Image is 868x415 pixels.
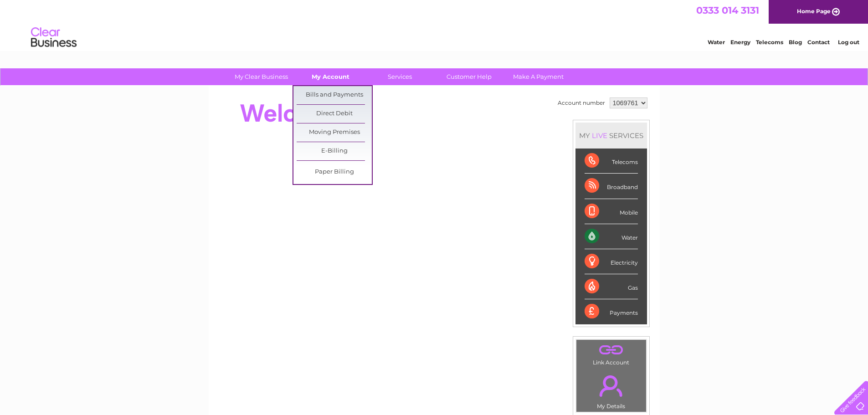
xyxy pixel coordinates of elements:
[293,68,368,85] a: My Account
[730,39,750,46] a: Energy
[585,199,638,224] div: Mobile
[219,5,650,44] div: Clear Business is a trading name of Verastar Limited (registered in [GEOGRAPHIC_DATA] No. 3667643...
[224,68,299,85] a: My Clear Business
[431,68,507,85] a: Customer Help
[576,368,647,412] td: My Details
[297,142,372,160] a: E-Billing
[501,68,576,85] a: Make A Payment
[297,123,372,142] a: Moving Premises
[696,5,759,16] a: 0333 014 3131
[807,39,830,46] a: Contact
[575,123,647,149] div: MY SERVICES
[585,149,638,174] div: Telecoms
[708,39,725,46] a: Water
[585,299,638,324] div: Payments
[576,339,647,368] td: Link Account
[362,68,437,85] a: Services
[579,342,644,358] a: .
[585,224,638,249] div: Water
[297,86,372,104] a: Bills and Payments
[756,39,783,46] a: Telecoms
[789,39,802,46] a: Blog
[579,370,644,402] a: .
[555,95,607,111] td: Account number
[585,249,638,274] div: Electricity
[297,163,372,181] a: Paper Billing
[31,24,77,51] img: logo.png
[585,274,638,299] div: Gas
[585,174,638,199] div: Broadband
[838,39,859,46] a: Log out
[590,131,609,140] div: LIVE
[297,105,372,123] a: Direct Debit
